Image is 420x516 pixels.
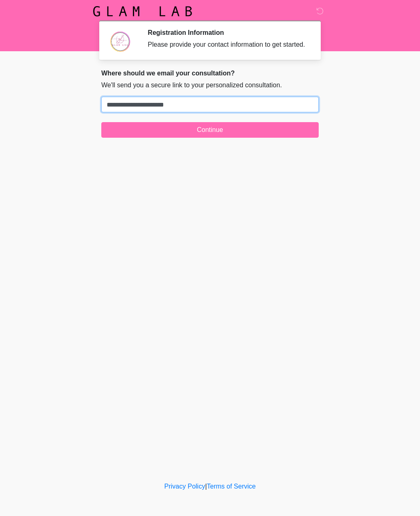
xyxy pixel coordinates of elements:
[107,29,132,53] img: Agent Avatar
[207,483,256,490] a: Terms of Service
[101,80,319,90] p: We'll send you a secure link to your personalized consultation.
[164,483,205,490] a: Privacy Policy
[148,29,306,36] h2: Registration Information
[148,40,306,50] div: Please provide your contact information to get started.
[101,122,319,138] button: Continue
[205,483,207,490] a: |
[93,6,192,16] img: Glam Lab Logo
[101,69,319,77] h2: Where should we email your consultation?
